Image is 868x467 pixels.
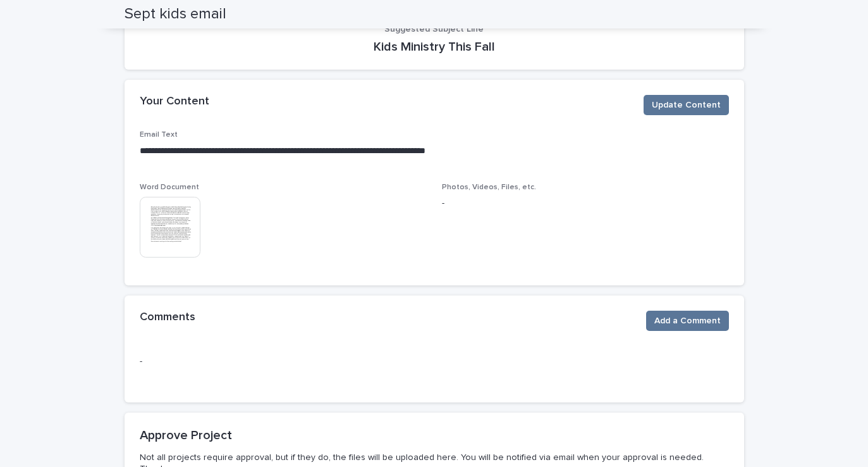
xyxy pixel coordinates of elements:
[644,95,729,115] button: Update Content
[140,184,199,191] span: Word Document
[140,39,729,54] p: Kids Ministry This Fall
[140,95,209,109] h2: Your Content
[140,131,178,139] span: Email Text
[140,355,729,368] p: -
[442,184,536,191] span: Photos, Videos, Files, etc.
[125,5,226,23] h2: Sept kids email
[654,314,721,327] span: Add a Comment
[140,311,195,325] h2: Comments
[442,197,729,210] p: -
[652,99,721,111] span: Update Content
[646,311,729,331] button: Add a Comment
[140,428,729,443] h2: Approve Project
[384,25,484,34] span: Suggested Subject Line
